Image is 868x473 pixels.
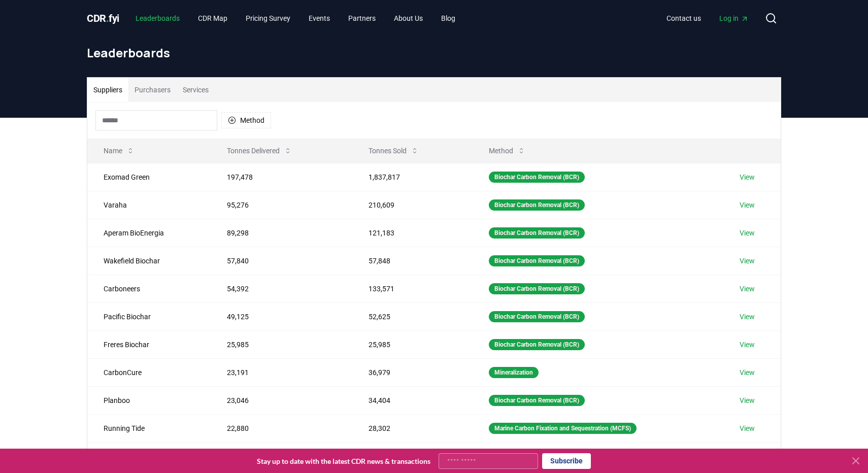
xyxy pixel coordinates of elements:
[238,9,298,27] a: Pricing Survey
[177,78,215,102] button: Services
[87,219,211,247] td: Aperam BioEnergia
[87,386,211,414] td: Planboo
[95,141,143,161] button: Name
[211,414,352,442] td: 22,880
[352,386,473,414] td: 34,404
[352,302,473,330] td: 52,625
[128,78,177,102] button: Purchasers
[211,247,352,275] td: 57,840
[740,340,755,350] a: View
[433,9,463,27] a: Blog
[352,275,473,302] td: 133,571
[489,367,539,378] div: Mineralization
[87,45,781,61] h1: Leaderboards
[740,423,755,433] a: View
[352,330,473,358] td: 25,985
[211,191,352,219] td: 95,276
[352,191,473,219] td: 210,609
[87,330,211,358] td: Freres Biochar
[87,78,128,102] button: Suppliers
[190,9,236,27] a: CDR Map
[386,9,431,27] a: About Us
[87,358,211,386] td: CarbonCure
[211,219,352,247] td: 89,298
[219,141,300,161] button: Tonnes Delivered
[489,255,585,266] div: Biochar Carbon Removal (BCR)
[711,9,757,27] a: Log in
[221,112,271,128] button: Method
[352,247,473,275] td: 57,848
[719,13,749,23] span: Log in
[211,275,352,302] td: 54,392
[740,395,755,406] a: View
[87,414,211,442] td: Running Tide
[740,200,755,210] a: View
[360,141,427,161] button: Tonnes Sold
[87,12,119,24] span: CDR fyi
[740,312,755,322] a: View
[740,228,755,238] a: View
[352,163,473,191] td: 1,837,817
[87,191,211,219] td: Varaha
[87,163,211,191] td: Exomad Green
[489,283,585,294] div: Biochar Carbon Removal (BCR)
[211,358,352,386] td: 23,191
[87,11,119,25] a: CDR.fyi
[658,9,757,27] nav: Main
[301,9,338,27] a: Events
[340,9,384,27] a: Partners
[740,284,755,294] a: View
[489,311,585,322] div: Biochar Carbon Removal (BCR)
[489,227,585,239] div: Biochar Carbon Removal (BCR)
[87,302,211,330] td: Pacific Biochar
[740,172,755,182] a: View
[352,358,473,386] td: 36,979
[211,302,352,330] td: 49,125
[352,219,473,247] td: 121,183
[489,339,585,350] div: Biochar Carbon Removal (BCR)
[658,9,709,27] a: Contact us
[211,163,352,191] td: 197,478
[489,172,585,183] div: Biochar Carbon Removal (BCR)
[87,247,211,275] td: Wakefield Biochar
[211,330,352,358] td: 25,985
[127,9,188,27] a: Leaderboards
[489,199,585,211] div: Biochar Carbon Removal (BCR)
[106,12,109,24] span: .
[211,386,352,414] td: 23,046
[352,414,473,442] td: 28,302
[489,395,585,406] div: Biochar Carbon Removal (BCR)
[127,9,463,27] nav: Main
[740,256,755,266] a: View
[481,141,533,161] button: Method
[489,423,637,434] div: Marine Carbon Fixation and Sequestration (MCFS)
[87,275,211,302] td: Carboneers
[740,367,755,378] a: View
